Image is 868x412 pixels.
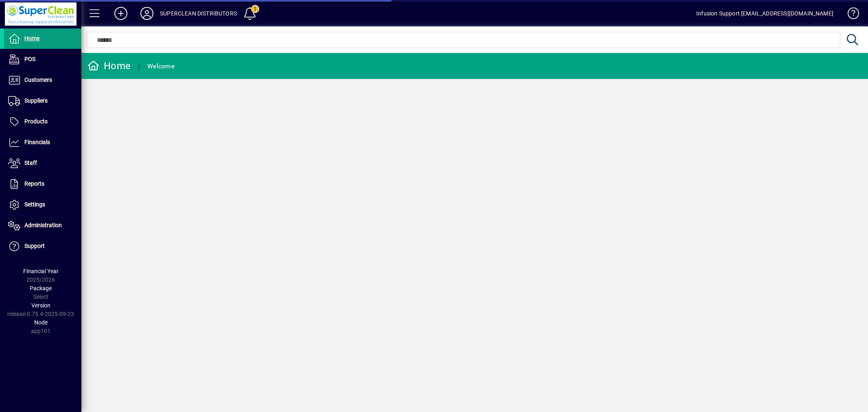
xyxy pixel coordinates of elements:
a: Products [4,112,81,132]
a: Administration [4,215,81,236]
a: Staff [4,153,81,173]
a: Customers [4,70,81,90]
button: Profile [134,6,160,21]
span: Financials [24,139,50,145]
div: Welcome [147,60,175,73]
span: POS [24,56,35,62]
a: Knowledge Base [842,2,858,28]
a: Financials [4,132,81,153]
div: Infusion Support [EMAIL_ADDRESS][DOMAIN_NAME] [696,7,833,20]
span: Suppliers [24,97,48,104]
a: Reports [4,174,81,194]
span: Package [30,285,52,291]
span: Administration [24,222,62,228]
span: Products [24,118,48,125]
span: Reports [24,180,44,187]
a: Suppliers [4,91,81,111]
button: Add [108,6,134,21]
span: Financial Year [23,268,59,274]
span: Staff [24,160,37,166]
div: SUPERCLEAN DISTRIBUTORS [160,7,237,20]
a: POS [4,49,81,70]
span: Customers [24,77,52,83]
span: Support [24,243,45,249]
div: Home [87,59,131,72]
span: Home [24,35,39,42]
span: Settings [24,201,45,208]
span: Node [34,319,48,326]
a: Support [4,236,81,256]
span: Version [31,302,50,309]
a: Settings [4,195,81,215]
